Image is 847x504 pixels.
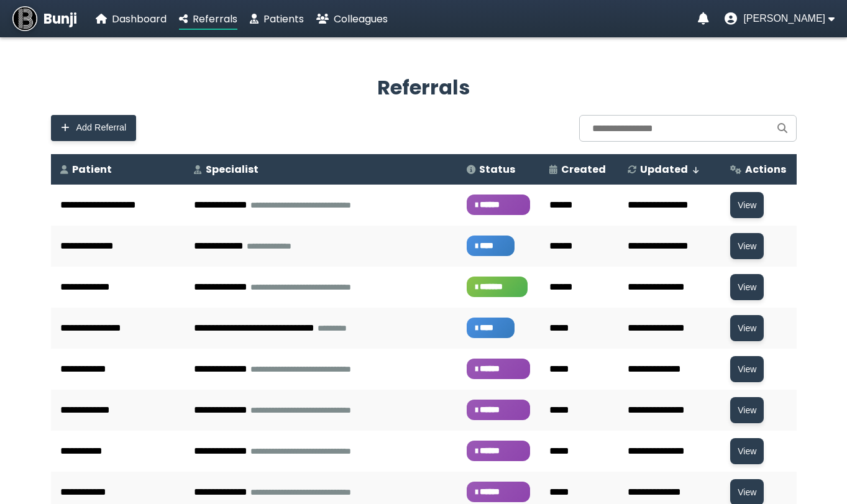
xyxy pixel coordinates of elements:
button: View [730,192,764,218]
button: View [730,274,764,300]
span: Patients [263,12,304,26]
span: Dashboard [112,12,167,26]
a: Notifications [698,12,709,25]
button: View [730,315,764,341]
button: User menu [725,12,835,25]
span: Colleagues [334,12,388,26]
button: View [730,397,764,423]
span: [PERSON_NAME] [743,13,825,24]
button: View [730,438,764,464]
th: Created [540,154,618,185]
a: Colleagues [316,11,388,27]
th: Specialist [185,154,457,185]
button: Add Referral [51,115,137,141]
a: Patients [250,11,304,27]
a: Bunji [12,6,77,31]
img: Bunji Dental Referral Management [12,6,37,31]
span: Add Referral [76,122,127,133]
span: Referrals [193,12,237,26]
h2: Referrals [51,73,797,103]
th: Patient [51,154,185,185]
a: Dashboard [96,11,167,27]
a: Referrals [179,11,237,27]
th: Updated [618,154,721,185]
th: Status [457,154,540,185]
button: View [730,356,764,382]
span: Bunji [43,9,77,29]
button: View [730,233,764,259]
th: Actions [721,154,796,185]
